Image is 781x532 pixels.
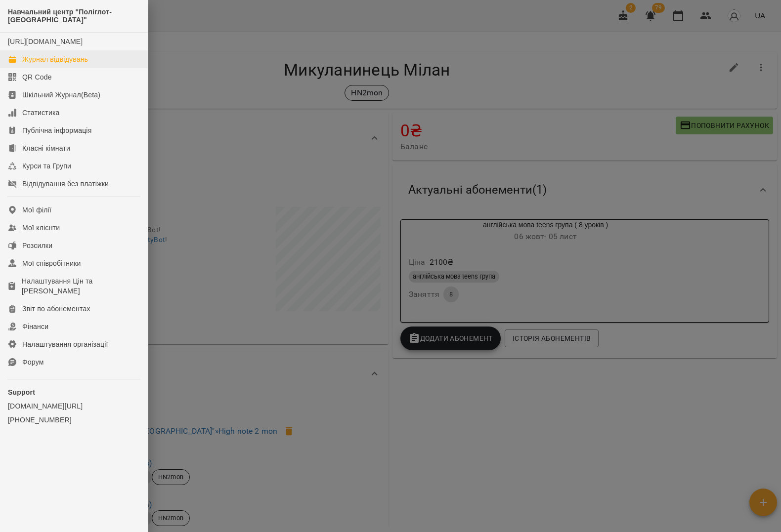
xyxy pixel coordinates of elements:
[22,276,140,296] div: Налаштування Цін та [PERSON_NAME]
[8,38,83,45] a: [URL][DOMAIN_NAME]
[22,223,60,233] div: Мої клієнти
[22,125,91,135] div: Публічна інформація
[22,322,48,331] div: Фінанси
[22,72,52,82] div: QR Code
[22,339,108,349] div: Налаштування організації
[22,108,60,118] div: Статистика
[22,143,70,153] div: Класні кімнати
[22,90,100,100] div: Шкільний Журнал(Beta)
[8,415,140,425] a: [PHONE_NUMBER]
[22,241,52,250] div: Розсилки
[22,304,90,314] div: Звіт по абонементах
[22,161,71,171] div: Курси та Групи
[22,179,109,189] div: Відвідування без платіжки
[22,54,88,64] div: Журнал відвідувань
[22,357,44,367] div: Форум
[8,8,140,24] span: Навчальний центр "Поліглот-[GEOGRAPHIC_DATA]"
[8,387,140,397] p: Support
[8,401,140,411] a: [DOMAIN_NAME][URL]
[22,258,81,268] div: Мої співробітники
[22,205,51,215] div: Мої філії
